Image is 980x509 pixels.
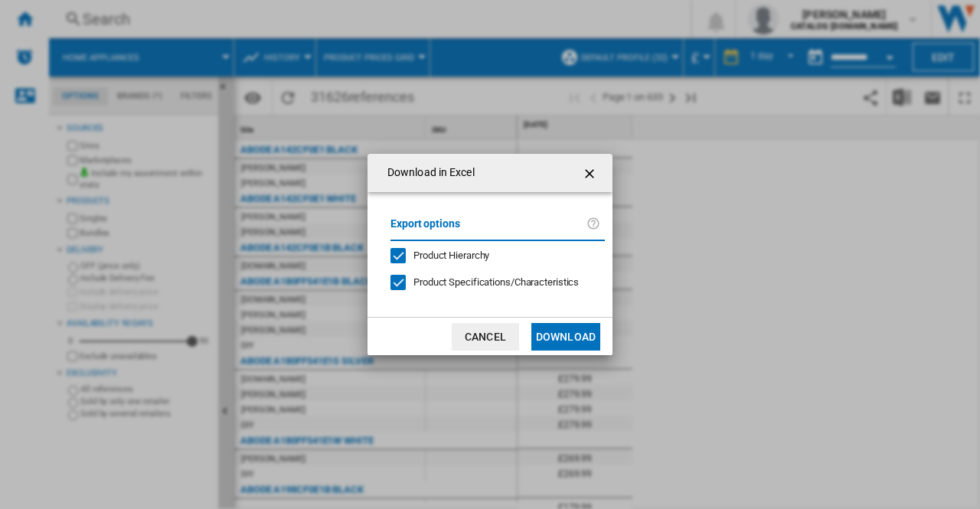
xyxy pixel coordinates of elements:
label: Export options [390,215,586,243]
button: getI18NText('BUTTONS.CLOSE_DIALOG') [576,158,606,188]
span: Product Hierarchy [413,250,489,261]
button: Cancel [452,323,519,351]
ng-md-icon: getI18NText('BUTTONS.CLOSE_DIALOG') [582,165,600,183]
span: Product Specifications/Characteristics [413,276,579,288]
md-checkbox: Product Hierarchy [390,249,593,263]
div: Only applies to Category View [413,276,579,289]
button: Download [531,323,600,351]
h4: Download in Excel [380,165,475,181]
